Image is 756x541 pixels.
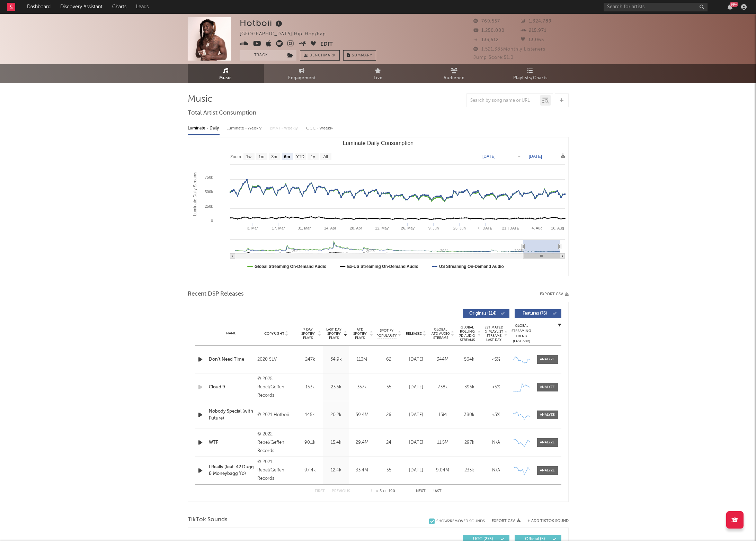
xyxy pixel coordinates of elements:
button: + Add TikTok Sound [521,519,569,523]
text: 21. [DATE] [502,226,520,230]
text: → [517,154,521,159]
text: 23. Jun [453,226,465,230]
button: Previous [332,489,350,493]
div: 99 + [730,2,738,7]
div: 380k [458,412,481,418]
div: <5% [484,412,508,418]
text: Ex-US Streaming On-Demand Audio [347,264,418,269]
span: 769,557 [473,19,500,24]
div: 29.4M [351,439,373,446]
div: 2020 SLV [257,355,295,364]
div: 62 [377,356,401,363]
div: [GEOGRAPHIC_DATA] | Hip-Hop/Rap [240,30,334,38]
div: 113M [351,356,373,363]
span: to [374,490,378,493]
span: Global Rolling 7D Audio Streams [458,325,477,342]
text: 3m [271,154,277,159]
div: [DATE] [404,384,428,391]
button: 99+ [728,4,732,10]
text: 1y [311,154,315,159]
span: Benchmark [310,52,336,60]
button: First [315,489,325,493]
div: [DATE] [404,356,428,363]
button: + Add TikTok Sound [527,519,569,523]
div: 55 [377,384,401,391]
span: Last Day Spotify Plays [325,327,343,340]
svg: Luminate Daily Consumption [188,137,568,276]
div: Cloud 9 [209,384,254,391]
span: Jump Score: 51.0 [473,55,514,60]
span: of [383,490,387,493]
span: 7 Day Spotify Plays [299,327,317,340]
text: 4. Aug [532,226,542,230]
div: Show 2 Removed Sounds [436,519,485,524]
text: [DATE] [482,154,496,159]
div: Luminate - Weekly [226,123,263,134]
input: Search by song name or URL [467,98,540,103]
a: Engagement [264,64,340,83]
span: 13,065 [521,38,544,42]
div: N/A [484,467,508,474]
button: Summary [343,50,376,61]
text: US Streaming On-Demand Audio [439,264,504,269]
span: Recent DSP Releases [188,290,244,298]
button: Features(76) [515,309,561,318]
text: 14. Apr [324,226,336,230]
div: Luminate - Daily [188,123,220,134]
div: 34.9k [325,356,347,363]
button: Originals(114) [463,309,509,318]
div: 297k [458,439,481,446]
span: Estimated % Playlist Streams Last Day [484,325,504,342]
div: <5% [484,384,508,391]
text: 26. May [401,226,415,230]
span: Engagement [288,74,316,82]
text: 250k [205,204,213,208]
div: 395k [458,384,481,391]
div: 738k [431,384,454,391]
text: 7. [DATE] [477,226,493,230]
text: 31. Mar [297,226,311,230]
div: 97.4k [299,467,321,474]
a: Audience [416,64,492,83]
div: N/A [484,439,508,446]
div: 90.1k [299,439,321,446]
span: Audience [444,74,465,82]
span: Live [374,74,383,82]
div: 233k [458,467,481,474]
text: 9. Jun [428,226,439,230]
a: WTF [209,439,254,446]
text: Luminate Daily Consumption [343,140,413,146]
div: 55 [377,467,401,474]
div: 24 [377,439,401,446]
span: Spotify Popularity [376,328,397,339]
text: YTD [296,154,304,159]
div: 1 5 190 [364,487,402,496]
div: 564k [458,356,481,363]
div: 247k [299,356,321,363]
text: 17. Mar [272,226,285,230]
div: 59.4M [351,412,373,418]
div: 20.2k [325,412,347,418]
div: [DATE] [404,412,428,418]
text: 12. May [375,226,389,230]
div: 26 [377,412,401,418]
span: TikTok Sounds [188,516,228,524]
span: Total Artist Consumption [188,109,256,117]
div: Global Streaming Trend (Last 60D) [511,323,532,344]
span: Features ( 76 ) [519,312,551,316]
button: Edit [320,40,333,49]
text: All [323,154,328,159]
div: [DATE] [404,467,428,474]
text: 500k [205,190,213,194]
a: Nobody Special (with Future) [209,408,254,422]
text: 1m [258,154,264,159]
div: 12.4k [325,467,347,474]
div: [DATE] [404,439,428,446]
div: 145k [299,412,321,418]
a: Playlists/Charts [492,64,569,83]
a: Don't Need Time [209,356,254,363]
span: Global ATD Audio Streams [431,327,450,340]
div: © 2021 Rebel/Geffen Records [257,458,295,483]
a: I Really (feat. 42 Dugg & Moneybagg Yo) [209,464,254,477]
